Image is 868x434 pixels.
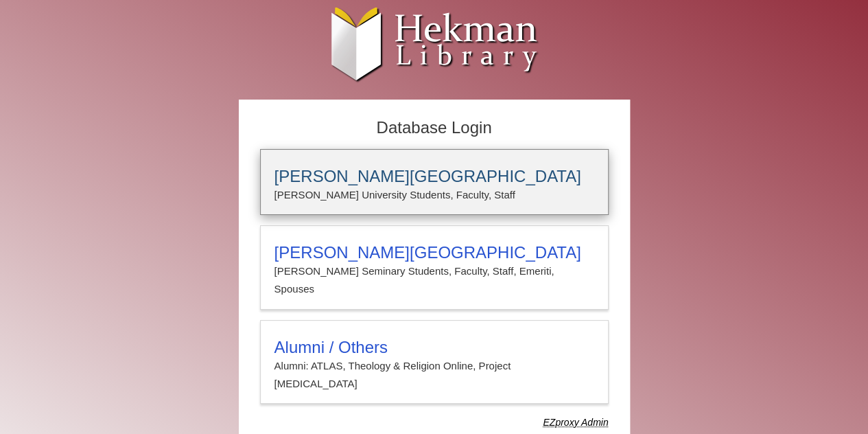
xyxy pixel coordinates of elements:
h3: [PERSON_NAME][GEOGRAPHIC_DATA] [274,243,594,262]
p: [PERSON_NAME] University Students, Faculty, Staff [274,186,594,204]
a: [PERSON_NAME][GEOGRAPHIC_DATA][PERSON_NAME] University Students, Faculty, Staff [260,149,609,215]
summary: Alumni / OthersAlumni: ATLAS, Theology & Religion Online, Project [MEDICAL_DATA] [274,338,594,393]
p: Alumni: ATLAS, Theology & Religion Online, Project [MEDICAL_DATA] [274,357,594,393]
h2: Database Login [253,114,615,142]
dfn: Use Alumni login [543,417,608,428]
h3: Alumni / Others [274,338,594,357]
h3: [PERSON_NAME][GEOGRAPHIC_DATA] [274,167,594,186]
a: [PERSON_NAME][GEOGRAPHIC_DATA][PERSON_NAME] Seminary Students, Faculty, Staff, Emeriti, Spouses [260,225,609,310]
p: [PERSON_NAME] Seminary Students, Faculty, Staff, Emeriti, Spouses [274,262,594,299]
